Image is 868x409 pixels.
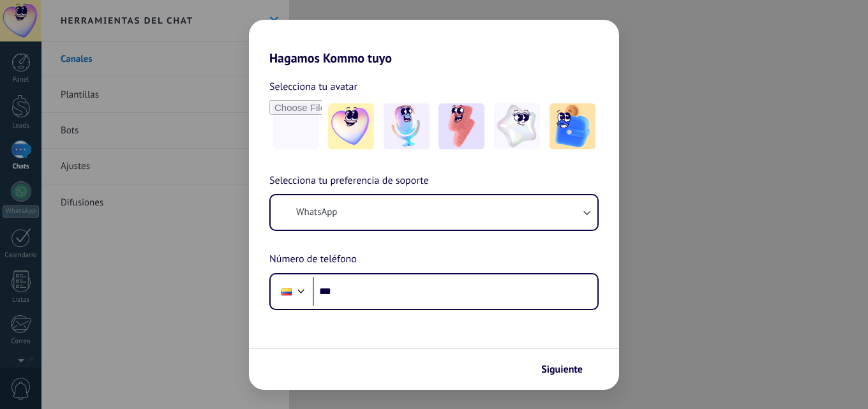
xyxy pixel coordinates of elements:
h2: Hagamos Kommo tuyo [249,20,619,66]
img: -1.jpeg [328,103,374,149]
img: -5.jpeg [550,103,595,149]
span: WhatsApp [296,206,337,219]
span: Selecciona tu preferencia de soporte [269,173,429,190]
img: -4.jpeg [494,103,540,149]
img: -2.jpeg [384,103,430,149]
img: -3.jpeg [438,103,484,149]
button: Siguiente [535,359,600,380]
span: Número de teléfono [269,251,357,268]
div: Colombia: + 57 [274,278,299,305]
span: Selecciona tu avatar [269,78,357,95]
span: Siguiente [541,365,583,374]
button: WhatsApp [271,195,597,230]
